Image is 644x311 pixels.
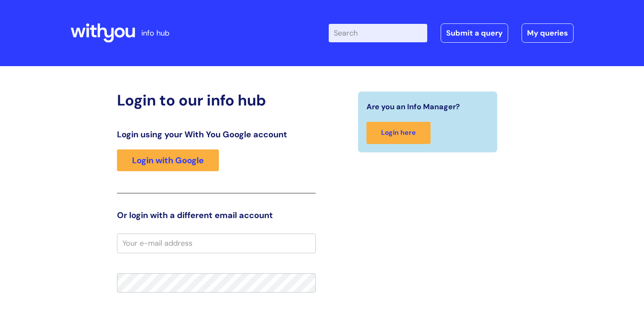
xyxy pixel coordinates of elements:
input: Your e-mail address [117,234,316,253]
a: Login here [366,122,431,144]
h2: Login to our info hub [117,91,316,109]
h3: Or login with a different email account [117,210,316,220]
h3: Login using your With You Google account [117,129,316,139]
a: My queries [522,23,574,43]
p: info hub [141,26,169,40]
span: Are you an Info Manager? [366,100,460,113]
a: Submit a query [441,23,508,43]
a: Login with Google [117,149,219,171]
input: Search [329,24,427,42]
